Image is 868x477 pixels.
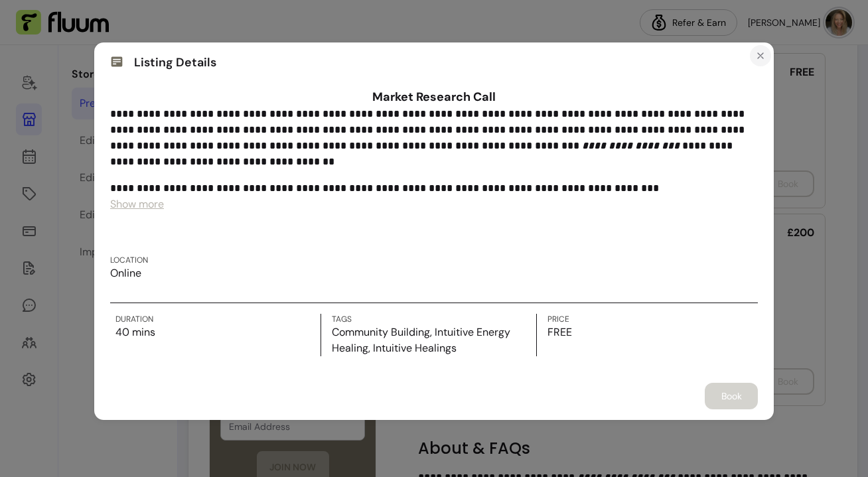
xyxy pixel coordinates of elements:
p: 40 mins [115,324,321,340]
p: Online [110,265,148,281]
label: Location [110,255,148,265]
label: Duration [115,314,321,324]
p: FREE [547,324,753,340]
span: Show more [110,197,164,211]
label: Price [547,314,753,324]
h1: Market Research Call [110,88,758,106]
span: Listing Details [134,53,216,72]
label: Tags [332,314,537,324]
p: Community Building, Intuitive Energy Healing, Intuitive Healings [332,324,537,356]
button: Close [750,45,771,66]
